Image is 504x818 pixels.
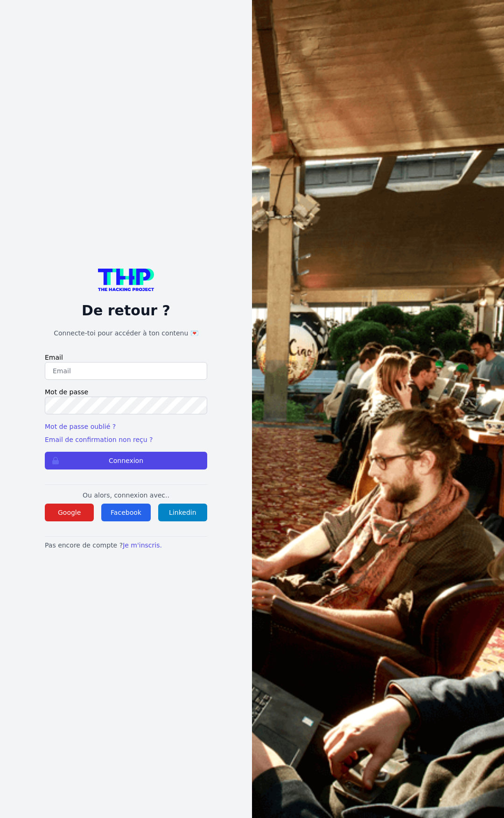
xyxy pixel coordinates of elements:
[123,541,162,549] a: Je m'inscris.
[45,328,207,338] h1: Connecte-toi pour accéder à ton contenu 💌
[45,302,207,319] p: De retour ?
[158,504,207,521] button: Linkedin
[45,362,207,380] input: Email
[45,387,207,397] label: Mot de passe
[45,452,207,469] button: Connexion
[101,504,150,521] button: Facebook
[45,423,116,430] a: Mot de passe oublié ?
[45,436,153,443] a: Email de confirmation non reçu ?
[45,504,94,521] button: Google
[45,491,207,500] p: Ou alors, connexion avec..
[98,269,154,291] img: logo
[45,353,207,362] label: Email
[45,541,207,550] p: Pas encore de compte ?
